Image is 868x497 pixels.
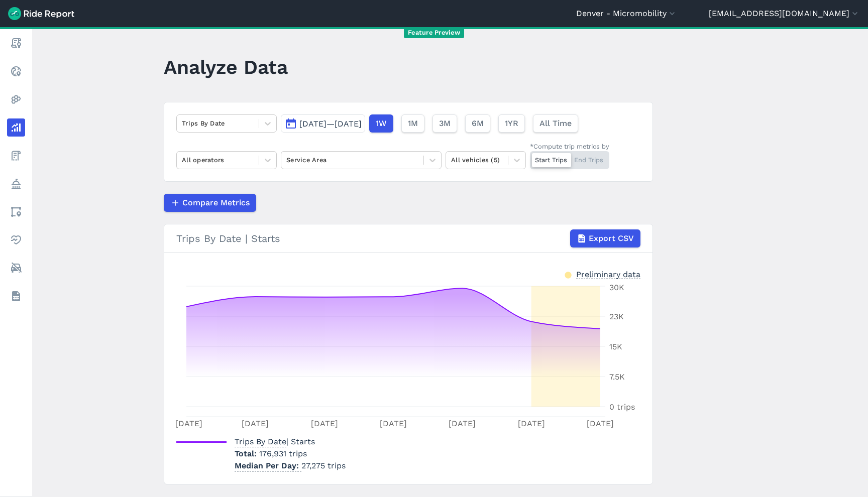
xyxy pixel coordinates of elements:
button: 6M [465,114,490,133]
a: Fees [7,147,25,165]
button: Denver - Micromobility [576,8,677,20]
a: Policy [7,175,25,193]
span: Total [235,449,259,458]
img: Ride Report [8,7,74,20]
p: 27,275 trips [235,460,346,472]
span: 3M [439,117,451,130]
span: | Starts [235,437,315,446]
button: All Time [533,114,578,133]
h1: Analyze Data [164,53,288,81]
tspan: [DATE] [518,419,545,428]
span: Compare Metrics [182,197,250,209]
span: Median Per Day [235,458,301,471]
tspan: [DATE] [175,419,202,428]
a: Realtime [7,62,25,80]
button: 1W [369,114,393,133]
span: Feature Preview [404,28,464,38]
div: Preliminary data [576,269,640,279]
tspan: [DATE] [449,419,476,428]
span: Trips By Date [235,434,286,447]
div: *Compute trip metrics by [530,142,609,151]
a: Areas [7,203,25,221]
a: Report [7,34,25,52]
tspan: [DATE] [311,419,338,428]
div: Trips By Date | Starts [176,229,640,247]
a: Datasets [7,287,25,305]
tspan: 15K [609,342,622,351]
span: [DATE]—[DATE] [299,119,362,129]
button: 1M [401,114,424,133]
a: Analyze [7,118,25,137]
span: 1YR [505,117,518,130]
button: Compare Metrics [164,194,256,212]
tspan: [DATE] [380,419,407,428]
button: [EMAIL_ADDRESS][DOMAIN_NAME] [709,8,860,20]
span: Export CSV [589,232,634,244]
button: 1YR [498,114,525,133]
span: 6M [472,117,484,130]
span: 1M [408,117,418,130]
tspan: 30K [609,283,624,292]
span: 176,931 trips [259,449,307,458]
a: ModeShift [7,259,25,277]
tspan: [DATE] [587,419,614,428]
tspan: 23K [609,312,624,321]
button: Export CSV [570,229,640,247]
span: 1W [376,117,387,130]
button: 3M [432,114,457,133]
span: All Time [539,117,572,130]
a: Health [7,231,25,249]
tspan: [DATE] [242,419,269,428]
a: Heatmaps [7,90,25,108]
tspan: 0 trips [609,402,635,412]
tspan: 7.5K [609,372,625,382]
button: [DATE]—[DATE] [281,114,365,133]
